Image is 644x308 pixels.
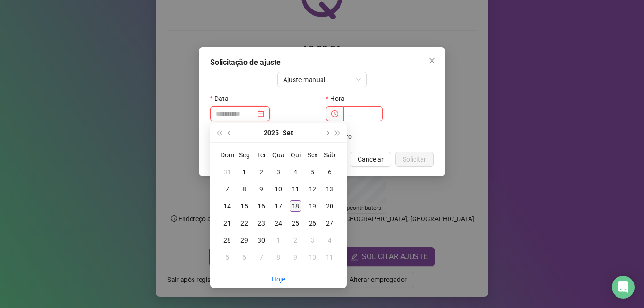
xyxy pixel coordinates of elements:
[290,235,301,246] div: 2
[273,217,284,229] div: 24
[253,181,270,198] td: 2025-09-09
[395,152,434,167] button: Solicitar
[221,200,233,212] div: 14
[324,200,335,212] div: 20
[290,252,301,263] div: 9
[270,198,287,215] td: 2025-09-17
[273,235,284,246] div: 1
[239,252,250,263] div: 6
[290,217,301,229] div: 25
[307,166,318,178] div: 5
[219,249,236,266] td: 2025-10-05
[428,57,436,64] span: close
[424,53,440,68] button: Close
[224,123,235,142] button: prev-year
[270,163,287,181] td: 2025-09-03
[219,146,236,163] th: Dom
[322,123,332,142] button: next-year
[239,235,250,246] div: 29
[270,215,287,232] td: 2025-09-24
[287,146,304,163] th: Qui
[236,146,253,163] th: Seg
[239,217,250,229] div: 22
[287,198,304,215] td: 2025-09-18
[324,217,335,229] div: 27
[256,217,267,229] div: 23
[324,166,335,178] div: 6
[221,183,233,195] div: 7
[221,166,233,178] div: 31
[332,123,343,142] button: super-next-year
[264,123,279,142] button: year panel
[326,91,351,106] label: Hora
[256,183,267,195] div: 9
[221,235,233,246] div: 28
[270,249,287,266] td: 2025-10-08
[210,57,434,68] div: Solicitação de ajuste
[221,217,233,229] div: 21
[273,166,284,178] div: 3
[304,215,321,232] td: 2025-09-26
[287,181,304,198] td: 2025-09-11
[219,198,236,215] td: 2025-09-14
[256,252,267,263] div: 7
[236,163,253,181] td: 2025-09-01
[307,235,318,246] div: 3
[321,198,338,215] td: 2025-09-20
[239,183,250,195] div: 8
[270,181,287,198] td: 2025-09-10
[256,200,267,212] div: 16
[287,163,304,181] td: 2025-09-04
[304,146,321,163] th: Sex
[321,181,338,198] td: 2025-09-13
[272,275,285,283] a: Hoje
[304,181,321,198] td: 2025-09-12
[270,146,287,163] th: Qua
[236,198,253,215] td: 2025-09-15
[219,215,236,232] td: 2025-09-21
[256,235,267,246] div: 30
[219,181,236,198] td: 2025-09-07
[270,232,287,249] td: 2025-10-01
[331,110,338,117] span: clock-circle
[210,91,235,106] label: Data
[253,232,270,249] td: 2025-09-30
[219,163,236,181] td: 2025-08-31
[324,252,335,263] div: 11
[287,249,304,266] td: 2025-10-09
[290,183,301,195] div: 11
[256,166,267,178] div: 2
[307,183,318,195] div: 12
[239,166,250,178] div: 1
[214,123,224,142] button: super-prev-year
[321,232,338,249] td: 2025-10-04
[358,154,384,164] span: Cancelar
[321,249,338,266] td: 2025-10-11
[221,252,233,263] div: 5
[321,146,338,163] th: Sáb
[304,163,321,181] td: 2025-09-05
[287,232,304,249] td: 2025-10-02
[283,123,293,142] button: month panel
[239,200,250,212] div: 15
[236,249,253,266] td: 2025-10-06
[287,215,304,232] td: 2025-09-25
[273,183,284,195] div: 10
[253,146,270,163] th: Ter
[273,252,284,263] div: 8
[253,249,270,266] td: 2025-10-07
[321,163,338,181] td: 2025-09-06
[307,252,318,263] div: 10
[253,163,270,181] td: 2025-09-02
[219,232,236,249] td: 2025-09-28
[324,235,335,246] div: 4
[236,232,253,249] td: 2025-09-29
[236,181,253,198] td: 2025-09-08
[304,198,321,215] td: 2025-09-19
[253,198,270,215] td: 2025-09-16
[283,72,361,87] span: Ajuste manual
[307,200,318,212] div: 19
[307,217,318,229] div: 26
[304,232,321,249] td: 2025-10-03
[324,183,335,195] div: 13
